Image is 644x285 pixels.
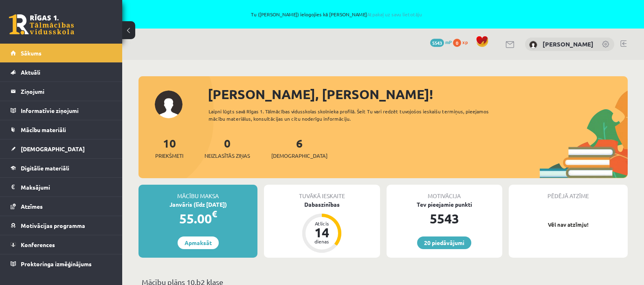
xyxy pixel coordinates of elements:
a: Informatīvie ziņojumi [11,101,112,120]
span: 0 [453,39,461,47]
span: Tu ([PERSON_NAME]) ielogojies kā [PERSON_NAME] [94,12,580,17]
legend: Informatīvie ziņojumi [21,101,112,120]
p: Vēl nav atzīmju! [513,221,624,229]
a: 20 piedāvājumi [417,236,471,249]
div: Dabaszinības [264,200,380,209]
span: Konferences [21,241,55,248]
a: Konferences [11,235,112,254]
span: Proktoringa izmēģinājums [21,260,92,267]
a: Atpakaļ uz savu lietotāju [367,11,422,18]
span: xp [462,39,468,45]
a: Sākums [11,44,112,62]
div: Tev pieejamie punkti [387,200,502,209]
div: Atlicis [310,221,334,226]
a: Atzīmes [11,197,112,216]
span: Mācību materiāli [21,126,66,133]
div: 55.00 [138,209,257,228]
div: Mācību maksa [138,185,257,200]
div: Pēdējā atzīme [509,185,628,200]
a: 10Priekšmeti [155,136,183,160]
a: Ziņojumi [11,82,112,101]
a: Dabaszinības Atlicis 14 dienas [264,200,380,254]
div: Janvāris (līdz [DATE]) [138,200,257,209]
div: Laipni lūgts savā Rīgas 1. Tālmācības vidusskolas skolnieka profilā. Šeit Tu vari redzēt tuvojošo... [209,108,502,122]
a: Motivācijas programma [11,216,112,235]
a: Apmaksāt [178,236,219,249]
a: Maksājumi [11,178,112,197]
div: 14 [310,226,334,239]
a: 6[DEMOGRAPHIC_DATA] [271,136,327,160]
a: [DEMOGRAPHIC_DATA] [11,139,112,158]
a: Aktuāli [11,63,112,82]
a: Proktoringa izmēģinājums [11,254,112,273]
span: mP [445,39,452,45]
span: Motivācijas programma [21,222,85,229]
span: Aktuāli [21,68,40,76]
div: 5543 [387,209,502,228]
legend: Ziņojumi [21,82,112,101]
img: Ardis Slakteris [529,41,537,49]
span: 5543 [430,39,444,47]
a: Rīgas 1. Tālmācības vidusskola [9,14,74,35]
div: [PERSON_NAME], [PERSON_NAME]! [208,84,628,104]
span: Priekšmeti [155,152,183,160]
a: Mācību materiāli [11,120,112,139]
div: Tuvākā ieskaite [264,185,380,200]
span: Atzīmes [21,203,43,210]
a: Digitālie materiāli [11,159,112,177]
span: Digitālie materiāli [21,164,69,172]
a: [PERSON_NAME] [543,40,593,48]
span: € [212,208,217,220]
a: 5543 mP [430,39,452,45]
div: dienas [310,239,334,244]
span: [DEMOGRAPHIC_DATA] [271,152,327,160]
span: [DEMOGRAPHIC_DATA] [21,145,85,152]
a: 0 xp [453,39,472,45]
span: Sākums [21,49,42,57]
div: Motivācija [387,185,502,200]
span: Neizlasītās ziņas [204,152,250,160]
a: 0Neizlasītās ziņas [204,136,250,160]
legend: Maksājumi [21,178,112,197]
